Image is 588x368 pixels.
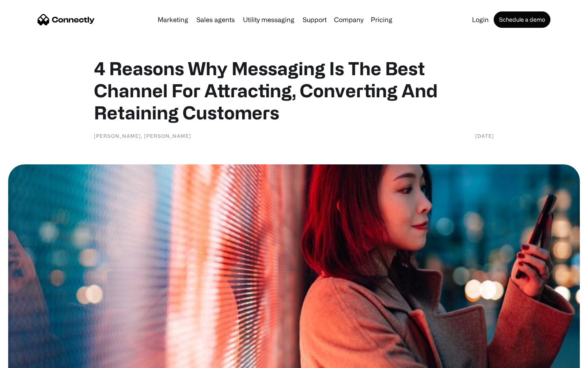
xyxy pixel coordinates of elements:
div: [PERSON_NAME], [PERSON_NAME] [94,132,191,140]
a: Utility messaging [240,16,298,23]
div: Company [334,14,363,25]
a: Support [299,16,330,23]
a: Sales agents [193,16,238,23]
ul: Language list [16,354,49,365]
a: Marketing [154,16,192,23]
a: Pricing [367,16,396,23]
h1: 4 Reasons Why Messaging Is The Best Channel For Attracting, Converting And Retaining Customers [94,57,494,123]
aside: Language selected: English [8,354,49,365]
div: [DATE] [475,132,494,140]
a: Schedule a demo [494,11,550,28]
a: Login [469,16,492,23]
